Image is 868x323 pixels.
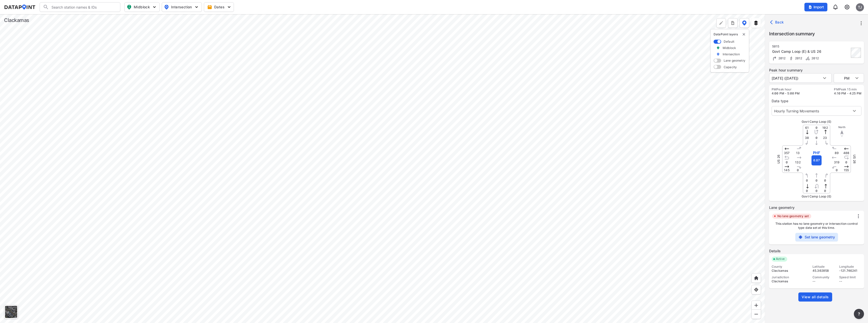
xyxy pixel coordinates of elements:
[856,3,864,11] div: TJ
[772,222,861,230] p: This station has no lane geometry or intersection control type data set at this time.
[794,56,802,60] span: 2012
[716,18,726,28] div: Polygon tool
[769,30,864,37] label: Intersection summary
[204,2,234,12] button: Dates
[839,279,861,283] div: --
[772,269,808,273] div: Clackamas
[769,68,864,73] label: Peak hour summary
[124,2,160,12] button: Midblock
[772,265,808,269] div: County
[857,311,861,317] span: ?
[754,303,759,308] img: ZvzfEJKXnyWIrJytrsY285QMwk63cM6Drc+sIAAAAASUVORK5CYII=
[854,309,864,319] button: more
[4,305,18,319] div: Toggle basemap
[127,4,156,10] span: Midblock
[777,214,809,218] label: No lane geometry set
[772,106,861,116] div: Hourly Turning Movements
[742,20,747,26] img: data-point-layers.37681fc9.svg
[754,287,759,292] img: zeq5HYn9AnE9l6UmnFLPAAAAAElFTkSuQmCC
[839,265,861,269] div: Longitude
[730,20,735,26] img: xqJnZQTG2JQi0x5lvmkeSNbbgIiQD62bqHG8IfrOzanD0FsRdYrij6fAAAAAElFTkSuQmCC
[4,5,36,10] img: dataPointLogo.9353c09d.svg
[808,5,812,9] img: file_add.62c1e8a2.svg
[728,18,738,28] button: more
[207,5,212,10] img: calendar-gold.39a51dde.svg
[834,91,861,95] span: 4:10 PM - 4:25 PM
[723,52,740,56] label: Intersection
[716,46,720,50] img: marker_Midblock.5ba75e30.svg
[844,4,850,10] img: cids17cp3yIFEOpj3V8A9qJSH103uA521RftCD4eeui4ksIb+krbm5XvIjxD52OS6NWLn9gAAAAAElFTkSuQmCC
[839,275,861,279] div: Speed limit
[164,4,199,10] span: Intersection
[742,32,746,36] img: close-external-leyer.3061a1c7.svg
[714,32,746,36] p: DataPoint layers
[812,265,835,269] div: Latitude
[777,56,786,60] span: 2012
[802,294,829,300] span: View all details
[798,235,803,239] img: 0bknt1LldMgvHLvDs8Qf6yBtfwN9HQAAAAAASUVORK5CYII=
[724,39,734,44] label: Default
[834,73,864,83] div: PM
[742,32,746,36] button: delete
[4,17,29,24] div: Clackamas
[716,52,720,56] img: marker_Intersection.6861001b.svg
[754,312,759,317] img: MAAAAAElFTkSuQmCC
[777,155,780,164] span: US 26
[839,269,861,273] div: -121.746241
[771,20,784,25] span: Back
[789,56,794,61] img: Pedestrian count
[49,3,117,11] input: Search
[227,5,232,10] img: 5YPKRKmlfpI5mqlR8AD95paCi+0kK1fRFDJSaMmawlwaeJcJwk9O2fotCW5ve9gAAAAASUVORK5CYII=
[740,18,749,28] button: DataPoint layers
[772,98,861,104] label: Data type
[802,120,831,123] span: Govt Camp Loop (E)
[751,301,761,310] div: Zoom in
[723,46,736,50] label: Midblock
[769,73,832,83] div: [DATE] ([DATE])
[724,58,745,63] label: Lane geometry
[772,56,777,61] img: Turning count
[832,4,838,10] img: 8A77J+mXikMhHQAAAAASUVORK5CYII=
[856,214,861,219] img: vertical_dots.6d2e40ca.svg
[724,65,737,69] label: Capacity
[804,5,830,9] a: Import
[857,19,865,28] button: more
[772,275,808,279] div: Jurisdiction
[751,273,761,283] div: Home
[805,56,810,61] img: Bicycle count
[751,309,761,319] div: Zoom out
[208,5,231,10] span: Dates
[772,44,849,48] div: 5015
[769,18,786,26] button: Back
[805,235,835,240] label: Set lane geometry
[853,155,856,164] span: US 26
[834,87,861,91] label: PM Peak 15 min
[772,87,800,91] label: PM Peak hour
[810,56,819,60] span: 2012
[751,18,761,28] button: External layers
[772,279,808,283] div: Clackamas
[194,5,199,10] img: 5YPKRKmlfpI5mqlR8AD95paCi+0kK1fRFDJSaMmawlwaeJcJwk9O2fotCW5ve9gAAAAASUVORK5CYII=
[774,257,787,262] span: Active
[795,233,838,241] button: Set lane geometry
[164,4,170,10] img: map_pin_int.54838e6b.svg
[807,5,824,10] span: Import
[812,275,835,279] div: Community
[754,276,759,281] img: +XpAUvaXAN7GudzAAAAAElFTkSuQmCC
[126,4,132,10] img: map_pin_mid.602f9df1.svg
[772,91,800,95] span: 4:00 PM - 5:00 PM
[751,285,761,294] div: View my location
[769,249,864,254] label: Details
[152,5,157,10] img: 5YPKRKmlfpI5mqlR8AD95paCi+0kK1fRFDJSaMmawlwaeJcJwk9O2fotCW5ve9gAAAAASUVORK5CYII=
[719,20,724,26] img: +Dz8AAAAASUVORK5CYII=
[162,2,202,12] button: Intersection
[812,279,835,283] div: --
[804,3,827,11] button: Import
[753,20,758,26] img: layers.ee07997e.svg
[769,205,864,210] label: Lane geometry
[772,49,849,54] div: Govt Camp Loop (E) & US 26
[812,269,835,273] div: 45.302058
